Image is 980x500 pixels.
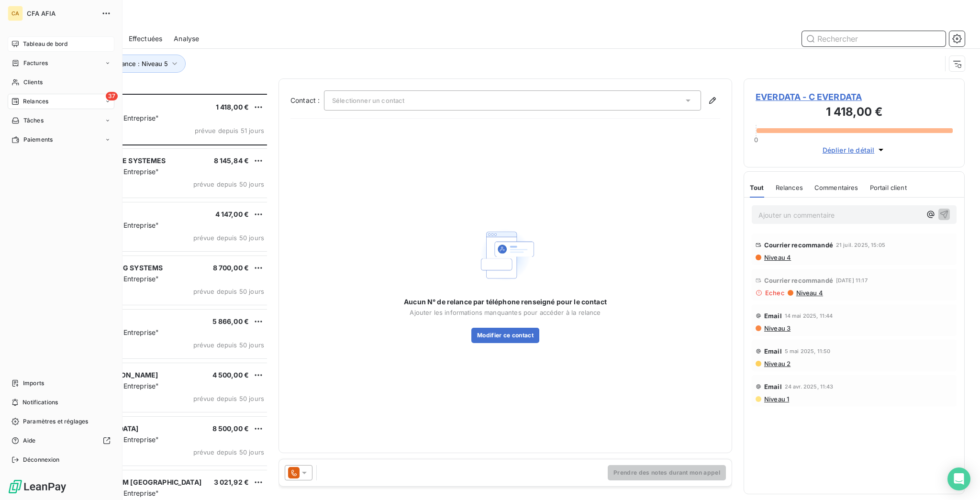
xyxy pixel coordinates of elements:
[193,234,264,242] span: prévue depuis 50 jours
[763,254,791,261] span: Niveau 4
[764,347,782,355] span: Email
[764,241,833,249] span: Courrier recommandé
[193,180,264,188] span: prévue depuis 50 jours
[23,97,48,106] span: Relances
[823,145,875,155] span: Déplier le détail
[870,184,907,191] span: Portail client
[213,264,249,272] span: 8 700,00 €
[8,6,23,21] div: CA
[802,31,946,46] input: Rechercher
[67,478,201,486] span: BOUYGUES E S FM [GEOGRAPHIC_DATA]
[193,341,264,349] span: prévue depuis 50 jours
[785,384,834,389] span: 24 avr. 2025, 11:43
[8,433,114,448] a: Aide
[836,278,868,283] span: [DATE] 11:17
[404,297,607,307] span: Aucun N° de relance par téléphone renseigné pour le contact
[23,59,48,67] span: Factures
[764,312,782,320] span: Email
[795,289,823,297] span: Niveau 4
[68,55,186,73] button: Niveau de relance : Niveau 5
[22,398,58,407] span: Notifications
[475,224,536,286] img: Empty state
[23,40,67,48] span: Tableau de bord
[174,34,199,44] span: Analyse
[106,92,118,100] span: 37
[23,135,53,144] span: Paiements
[290,96,324,105] label: Contact :
[8,479,67,494] img: Logo LeanPay
[212,424,249,433] span: 8 500,00 €
[82,60,168,67] span: Niveau de relance : Niveau 5
[763,324,791,332] span: Niveau 3
[785,313,833,319] span: 14 mai 2025, 11:44
[23,456,60,464] span: Déconnexion
[23,417,88,426] span: Paramètres et réglages
[608,465,726,480] button: Prendre des notes durant mon appel
[410,309,601,316] span: Ajouter les informations manquantes pour accéder à la relance
[756,90,953,103] span: EVERDATA - C EVERDATA
[23,436,36,445] span: Aide
[212,317,249,325] span: 5 866,00 €
[763,395,789,403] span: Niveau 1
[947,467,970,490] div: Open Intercom Messenger
[214,156,249,165] span: 8 145,84 €
[129,34,163,44] span: Effectuées
[756,103,953,122] h3: 1 418,00 €
[193,395,264,402] span: prévue depuis 50 jours
[215,210,249,218] span: 4 147,00 €
[27,10,96,17] span: CFA AFIA
[754,136,758,144] span: 0
[820,144,889,156] button: Déplier le détail
[193,448,264,456] span: prévue depuis 50 jours
[195,127,264,134] span: prévue depuis 51 jours
[332,97,404,104] span: Sélectionner un contact
[471,328,539,343] button: Modifier ce contact
[763,360,791,367] span: Niveau 2
[193,288,264,295] span: prévue depuis 50 jours
[764,383,782,390] span: Email
[765,289,785,297] span: Echec
[212,371,249,379] span: 4 500,00 €
[214,478,249,486] span: 3 021,92 €
[216,103,249,111] span: 1 418,00 €
[785,348,831,354] span: 5 mai 2025, 11:50
[836,242,885,248] span: 21 juil. 2025, 15:05
[23,116,44,125] span: Tâches
[750,184,764,191] span: Tout
[776,184,803,191] span: Relances
[23,78,43,87] span: Clients
[764,277,833,284] span: Courrier recommandé
[814,184,858,191] span: Commentaires
[23,379,44,388] span: Imports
